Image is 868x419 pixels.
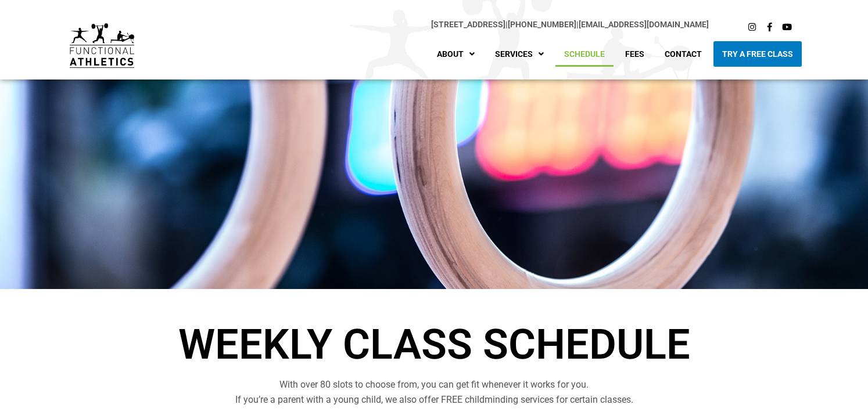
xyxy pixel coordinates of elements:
[616,41,653,67] a: Fees
[428,41,483,67] a: About
[70,23,134,68] img: default-logo
[431,20,508,29] span: |
[656,41,711,67] a: Contact
[109,377,759,408] p: With over 80 slots to choose from, you can get fit whenever it works for you. If you’re a parent ...
[431,20,505,29] a: [STREET_ADDRESS]
[555,41,614,67] a: Schedule
[713,41,802,67] a: Try A Free Class
[157,18,709,31] p: |
[486,41,553,67] a: Services
[109,324,759,366] h1: Weekly Class Schedule
[579,20,709,29] a: [EMAIL_ADDRESS][DOMAIN_NAME]
[508,20,576,29] a: [PHONE_NUMBER]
